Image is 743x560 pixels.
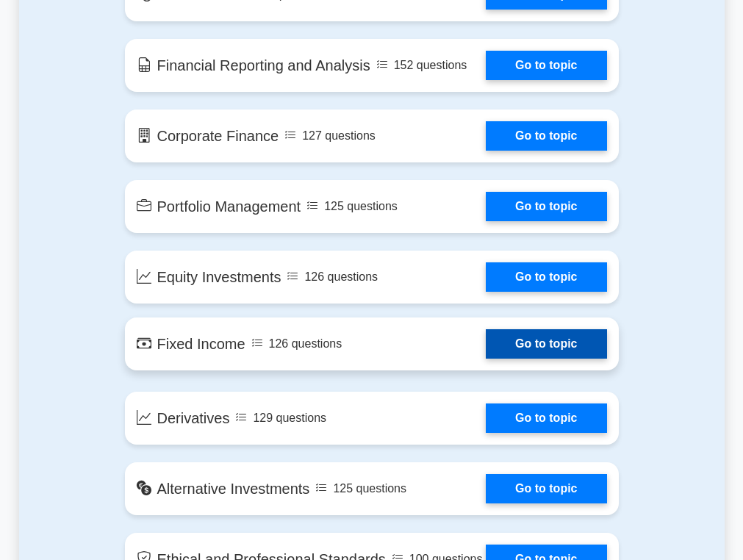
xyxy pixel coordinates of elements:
a: Go to topic [486,403,606,433]
a: Go to topic [486,121,606,151]
a: Go to topic [486,329,606,359]
a: Go to topic [486,262,606,292]
a: Go to topic [486,474,606,503]
a: Go to topic [486,51,606,80]
a: Go to topic [486,192,606,221]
